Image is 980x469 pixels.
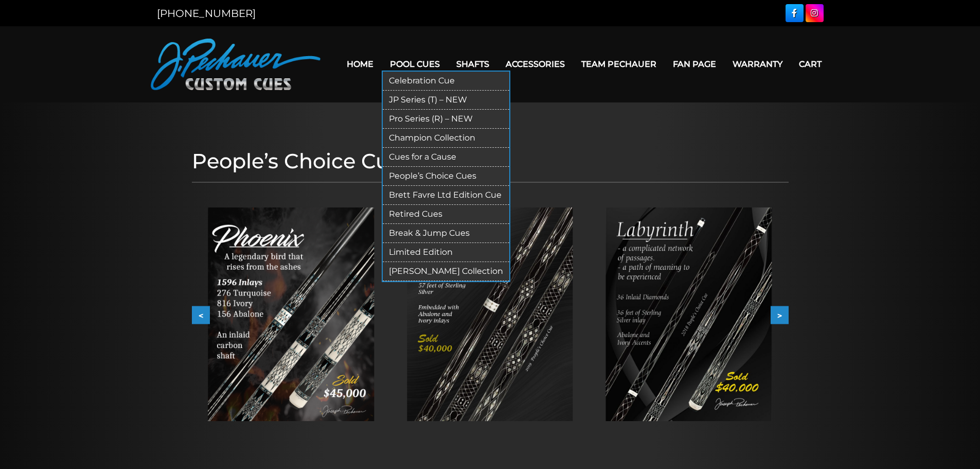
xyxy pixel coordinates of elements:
a: Fan Page [665,51,724,77]
a: Home [338,51,382,77]
img: Pechauer Custom Cues [151,39,320,90]
a: Warranty [724,51,791,77]
a: Team Pechauer [573,51,665,77]
div: Carousel Navigation [192,306,789,324]
a: Retired Cues [383,205,509,224]
a: Break & Jump Cues [383,224,509,243]
a: Cues for a Cause [383,148,509,167]
a: Celebration Cue [383,72,509,91]
a: Cart [791,51,830,77]
a: Champion Collection [383,129,509,148]
a: Pro Series (R) – NEW [383,110,509,129]
a: Brett Favre Ltd Edition Cue [383,186,509,205]
h1: People’s Choice Cues [192,149,789,173]
a: JP Series (T) – NEW [383,91,509,110]
button: < [192,306,210,324]
a: Limited Edition [383,243,509,262]
a: People’s Choice Cues [383,167,509,186]
a: Pool Cues [382,51,448,77]
a: [PHONE_NUMBER] [157,7,256,20]
a: Shafts [448,51,497,77]
a: Accessories [497,51,573,77]
button: > [771,306,789,324]
a: [PERSON_NAME] Collection [383,262,509,281]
